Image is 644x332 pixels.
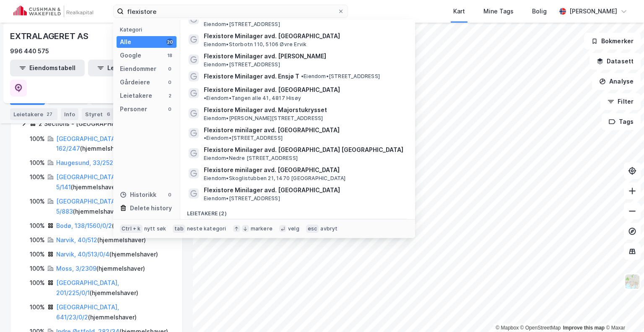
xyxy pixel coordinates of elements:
span: • [301,73,304,79]
div: Eiendommer [120,64,156,74]
a: [GEOGRAPHIC_DATA], 5/883 [56,198,119,215]
span: Eiendom • [STREET_ADDRESS] [204,61,280,68]
span: Eiendom • Storbotn 110, 5106 Øvre Ervik [204,41,306,48]
span: Eiendom • [STREET_ADDRESS] [301,73,380,80]
div: 100% [30,172,45,182]
a: Mapbox [496,325,519,331]
a: Bodø, 138/1560/0/2 [56,222,112,229]
div: tab [173,225,185,233]
span: Flexistore Minilager avd. Majorstukrysset [204,105,405,115]
div: Kategori [120,26,177,33]
span: Eiendom • [STREET_ADDRESS] [204,21,280,28]
div: 996 440 575 [10,46,49,56]
a: Narvik, 40/513/0/4 [56,251,109,258]
div: nytt søk [144,225,166,232]
div: 20 [166,39,173,45]
button: Leietakertabell [88,60,163,76]
a: [GEOGRAPHIC_DATA], 162/247 [56,135,119,152]
a: Moss, 3/2309 [56,265,96,272]
a: Improve this map [563,325,605,331]
div: esc [306,225,319,233]
div: markere [251,225,273,232]
div: ( hjemmelshaver ) [56,235,146,245]
input: Søk på adresse, matrikkel, gårdeiere, leietakere eller personer [124,5,338,18]
div: ( hjemmelshaver ) [56,158,162,168]
button: Tags [602,113,641,130]
a: Narvik, 40/512 [56,236,97,243]
div: 0 [166,191,173,198]
div: Leietakere [10,108,57,120]
div: Historikk [120,190,156,200]
div: ( hjemmelshaver ) [56,302,172,322]
span: Flexistore Minilager avd. Ensjø T [204,71,299,81]
span: Eiendom • Nedre [STREET_ADDRESS] [204,155,298,162]
a: OpenStreetMap [520,325,561,331]
div: 100% [30,249,45,259]
span: Flexistore Minilager avd. [PERSON_NAME] [204,51,405,61]
div: 0 [166,106,173,112]
div: Google [120,50,141,60]
span: Eiendom • [PERSON_NAME][STREET_ADDRESS] [204,115,323,122]
iframe: Chat Widget [602,292,644,332]
div: ( hjemmelshaver ) [56,221,161,231]
button: Datasett [589,53,641,70]
div: Bolig [532,6,547,16]
div: 100% [30,235,45,245]
div: Info [61,108,78,120]
div: 2 Sections - [GEOGRAPHIC_DATA], 57/1138 [39,119,162,129]
span: Flexistore minilager avd. [GEOGRAPHIC_DATA] [204,165,405,175]
span: • [204,135,206,141]
span: Eiendom • Tangen alle 41, 4817 Hisøy [204,95,301,102]
button: Bokmerker [584,33,641,50]
div: 27 [45,110,54,118]
img: Z [624,274,640,290]
div: Ctrl + k [120,225,143,233]
div: 0 [166,79,173,86]
div: Leietakere [120,91,152,101]
div: Gårdeiere [120,77,150,87]
div: 100% [30,134,45,144]
a: [GEOGRAPHIC_DATA], 641/23/0/2 [56,303,119,321]
div: Personer [120,104,147,114]
span: Flexistore Minilager avd. [GEOGRAPHIC_DATA] [204,31,405,41]
div: Kart [453,6,465,16]
div: 2 [166,92,173,99]
div: 100% [30,196,45,207]
div: [PERSON_NAME] [569,6,617,16]
div: avbryt [320,225,338,232]
div: 18 [166,52,173,59]
div: 100% [30,264,45,274]
div: 100% [30,158,45,168]
div: neste kategori [187,225,226,232]
div: ( hjemmelshaver ) [56,196,172,217]
button: Filter [600,93,641,110]
div: Alle [120,37,131,47]
a: [GEOGRAPHIC_DATA], 5/141 [56,173,119,191]
span: Flexistore Minilager avd. [GEOGRAPHIC_DATA] [204,185,405,195]
div: ( hjemmelshaver ) [56,249,158,259]
a: Haugesund, 33/252 [56,159,113,166]
div: Mine Tags [483,6,514,16]
div: 6 [104,110,113,118]
div: 100% [30,221,45,231]
div: Styret [82,108,116,120]
span: Eiendom • [STREET_ADDRESS] [204,135,283,141]
span: Eiendom • [STREET_ADDRESS] [204,195,280,202]
span: Eiendom • Skoglistubben 21, 1470 [GEOGRAPHIC_DATA] [204,175,346,182]
div: ( hjemmelshaver ) [56,172,172,192]
div: ( hjemmelshaver ) [56,278,172,298]
div: ( hjemmelshaver ) [56,264,145,274]
div: velg [288,225,299,232]
button: Eiendomstabell [10,60,85,76]
div: 100% [30,302,45,312]
img: cushman-wakefield-realkapital-logo.202ea83816669bd177139c58696a8fa1.svg [13,5,93,17]
span: Flexistore minilager avd. [GEOGRAPHIC_DATA] [204,125,340,135]
a: [GEOGRAPHIC_DATA], 201/225/0/1 [56,279,119,296]
span: Flexistore Minilager avd. [GEOGRAPHIC_DATA] [204,85,340,95]
div: Delete history [130,203,172,213]
div: EXTRALAGERET AS [10,29,90,43]
div: 0 [166,65,173,72]
div: 100% [30,278,45,288]
div: Kontrollprogram for chat [602,292,644,332]
div: ( hjemmelshaver ) [56,134,172,154]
